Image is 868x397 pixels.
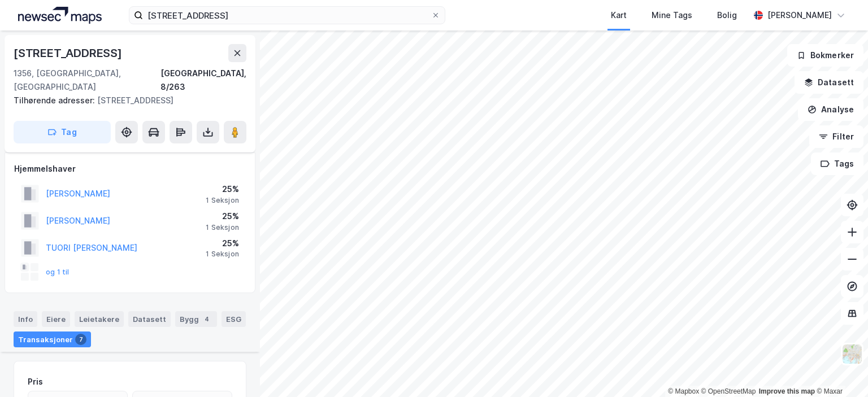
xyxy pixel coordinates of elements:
[206,182,239,196] div: 25%
[701,387,756,395] a: OpenStreetMap
[795,71,863,94] button: Datasett
[14,67,160,94] div: 1356, [GEOGRAPHIC_DATA], [GEOGRAPHIC_DATA]
[668,387,699,395] a: Mapbox
[175,311,217,327] div: Bygg
[14,331,91,347] div: Transaksjoner
[206,223,239,232] div: 1 Seksjon
[128,311,171,327] div: Datasett
[811,343,868,397] div: Kontrollprogram for chat
[14,94,237,107] div: [STREET_ADDRESS]
[14,121,111,143] button: Tag
[28,375,43,389] div: Pris
[42,311,70,327] div: Eiere
[811,152,863,175] button: Tags
[798,98,863,121] button: Analyse
[206,196,239,205] div: 1 Seksjon
[717,8,737,22] div: Bolig
[206,250,239,259] div: 1 Seksjon
[14,44,124,62] div: [STREET_ADDRESS]
[206,210,239,223] div: 25%
[759,387,815,395] a: Improve this map
[201,313,212,325] div: 4
[222,311,246,327] div: ESG
[611,8,627,22] div: Kart
[767,8,832,22] div: [PERSON_NAME]
[206,237,239,250] div: 25%
[14,311,37,327] div: Info
[652,8,692,22] div: Mine Tags
[809,125,863,148] button: Filter
[160,67,246,94] div: [GEOGRAPHIC_DATA], 8/263
[75,334,86,345] div: 7
[14,162,246,176] div: Hjemmelshaver
[18,7,102,24] img: logo.a4113a55bc3d86da70a041830d287a7e.svg
[14,95,97,105] span: Tilhørende adresser:
[75,311,124,327] div: Leietakere
[787,44,863,67] button: Bokmerker
[143,7,431,24] input: Søk på adresse, matrikkel, gårdeiere, leietakere eller personer
[811,343,868,397] iframe: Chat Widget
